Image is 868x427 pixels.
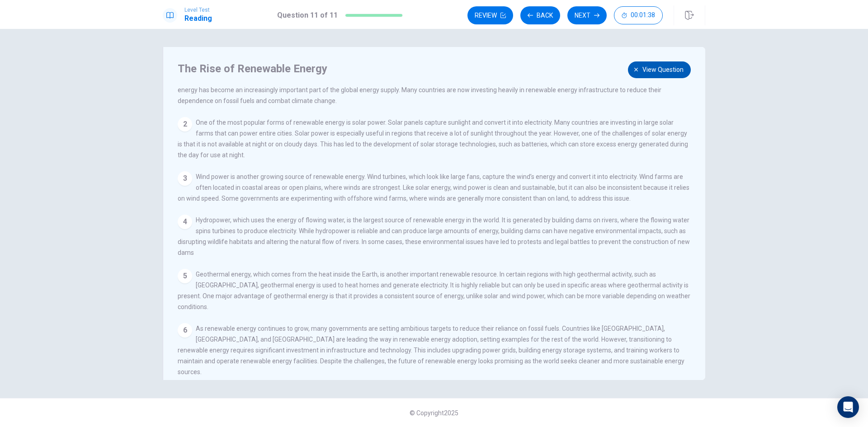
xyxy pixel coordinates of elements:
[837,396,859,418] div: Open Intercom Messenger
[178,325,684,375] span: As renewable energy continues to grow, many governments are setting ambitious targets to reduce t...
[567,6,607,24] button: Next
[631,12,655,19] span: 00:01:38
[178,173,689,202] span: Wind power is another growing source of renewable energy. Wind turbines, which look like large fa...
[178,117,192,131] div: 2
[467,6,513,24] button: Review
[178,269,192,283] div: 5
[614,6,663,24] button: 00:01:38
[628,61,691,78] button: View question
[178,271,690,310] span: Geothermal energy, which comes from the heat inside the Earth, is another important renewable res...
[178,215,192,229] div: 4
[410,409,458,417] span: © Copyright 2025
[184,7,212,13] span: Level Test
[277,10,338,21] h1: Question 11 of 11
[520,6,560,24] button: Back
[178,119,688,159] span: One of the most popular forms of renewable energy is solar power. Solar panels capture sunlight a...
[178,216,690,256] span: Hydropower, which uses the energy of flowing water, is the largest source of renewable energy in ...
[642,64,684,75] span: View question
[184,13,212,24] h1: Reading
[178,323,192,338] div: 6
[178,61,689,76] h4: The Rise of Renewable Energy
[178,171,192,186] div: 3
